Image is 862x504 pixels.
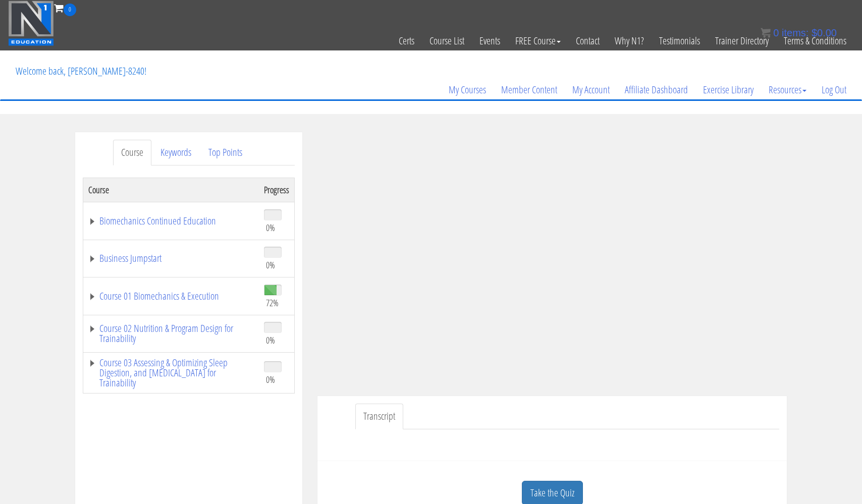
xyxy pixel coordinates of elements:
span: 0% [266,222,275,233]
a: My Courses [441,66,494,114]
a: Keywords [152,140,199,165]
p: Welcome back, [PERSON_NAME]-8240! [8,51,154,91]
span: $ [812,27,817,38]
a: Course 02 Nutrition & Program Design for Trainability [88,323,254,344]
th: Progress [259,178,295,202]
a: Transcript [355,404,403,429]
a: Biomechanics Continued Education [88,216,254,226]
a: My Account [565,66,617,114]
bdi: 0.00 [812,27,837,38]
a: Top Points [200,140,250,165]
a: Why N1? [607,16,652,66]
a: Events [472,16,508,66]
a: Course [113,140,151,165]
a: Course 01 Biomechanics & Execution [88,291,254,301]
span: 0% [266,334,275,346]
span: 0% [266,259,275,270]
a: Contact [568,16,607,66]
a: Trainer Directory [708,16,776,66]
a: 0 [54,1,76,15]
a: Business Jumpstart [88,253,254,263]
span: 72% [266,297,279,308]
img: n1-education [8,1,54,46]
span: 0 [64,4,76,16]
img: icon11.png [761,28,771,38]
a: Exercise Library [695,66,761,114]
a: 0 items: $0.00 [761,27,837,38]
a: Resources [761,66,814,114]
a: Course 03 Assessing & Optimizing Sleep Digestion, and [MEDICAL_DATA] for Trainability [88,358,254,388]
a: Terms & Conditions [776,16,854,66]
th: Course [83,178,259,202]
a: Certs [391,16,422,66]
a: Course List [422,16,472,66]
span: items: [782,27,809,38]
a: Affiliate Dashboard [617,66,695,114]
a: Testimonials [652,16,708,66]
a: Log Out [814,66,854,114]
span: 0 [773,27,779,38]
span: 0% [266,374,275,385]
a: FREE Course [508,16,568,66]
a: Member Content [494,66,565,114]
